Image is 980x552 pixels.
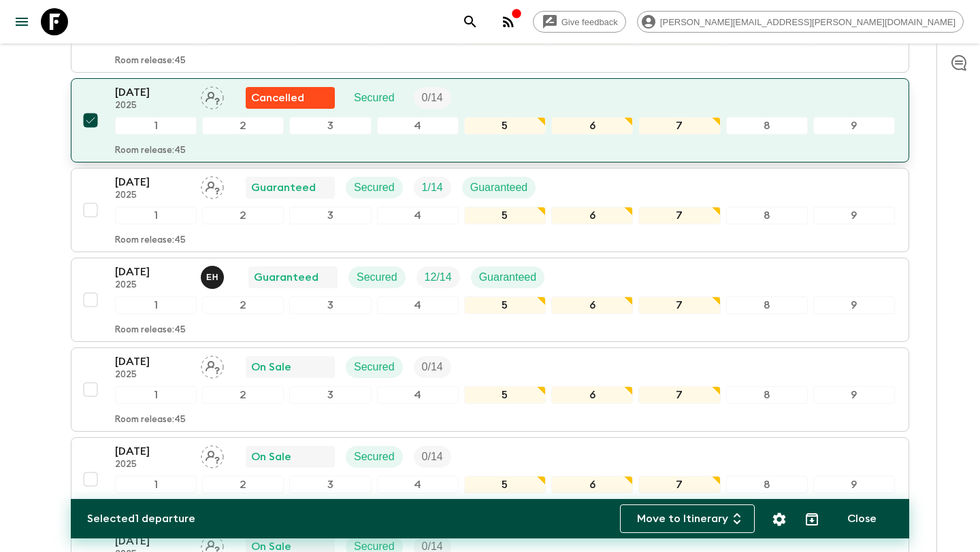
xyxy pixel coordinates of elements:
button: menu [8,8,35,35]
p: 2025 [115,280,190,291]
p: Room release: 45 [115,415,186,426]
div: 9 [813,207,895,224]
div: 4 [377,386,459,404]
div: 7 [638,386,720,404]
button: [DATE]2025Assign pack leaderFlash Pack cancellationSecuredTrip Fill123456789Room release:45 [71,78,909,162]
div: 4 [377,476,459,494]
div: 7 [638,476,720,494]
p: 2025 [115,370,190,381]
div: 2 [202,117,284,135]
div: 1 [115,117,197,135]
span: Give feedback [554,17,625,27]
div: 9 [813,117,895,135]
div: 5 [464,296,546,314]
p: Secured [357,269,397,286]
button: [DATE]2025Assign pack leaderOn SaleSecuredTrip Fill123456789Room release:45 [71,437,909,521]
p: Room release: 45 [115,235,186,246]
div: Secured [346,177,403,199]
div: 4 [377,117,459,135]
div: Secured [348,266,406,288]
span: Assign pack leader [201,180,224,191]
p: Secured [354,90,395,106]
div: Trip Fill [416,266,460,288]
p: On Sale [251,449,291,465]
p: Secured [354,449,395,465]
span: Assign pack leader [201,360,224,370]
div: 1 [115,386,197,404]
p: Room release: 45 [115,145,186,156]
button: [DATE]2025Assign pack leaderOn SaleSecuredTrip Fill123456789Room release:45 [71,347,909,432]
div: Secured [346,446,403,468]
p: [DATE] [115,353,190,370]
div: 6 [551,476,633,494]
p: [DATE] [115,533,190,549]
div: 4 [377,296,459,314]
div: 3 [289,476,371,494]
div: 7 [638,117,720,135]
div: 2 [202,386,284,404]
div: 3 [289,386,371,404]
div: 1 [115,476,197,494]
p: Guaranteed [479,269,537,286]
p: 0 / 14 [422,90,443,106]
p: E H [206,272,218,283]
div: Trip Fill [414,87,451,109]
p: [DATE] [115,174,190,190]
button: EH [201,266,227,289]
div: 7 [638,207,720,224]
p: 1 / 14 [422,179,443,196]
button: search adventures [457,8,484,35]
div: 6 [551,296,633,314]
p: 0 / 14 [422,359,443,375]
div: 2 [202,296,284,314]
div: 2 [202,476,284,494]
div: 9 [813,476,895,494]
button: Settings [766,506,793,533]
div: 6 [551,386,633,404]
div: Secured [346,87,403,109]
div: 8 [726,386,808,404]
p: Secured [354,179,395,196]
p: 2025 [115,101,190,111]
button: Close [831,504,893,533]
div: 9 [813,386,895,404]
p: Guaranteed [251,179,316,196]
div: [PERSON_NAME][EMAIL_ADDRESS][PERSON_NAME][DOMAIN_NAME] [637,11,964,33]
p: Secured [354,359,395,375]
div: 3 [289,296,371,314]
div: Trip Fill [414,177,451,199]
p: 0 / 14 [422,449,443,465]
button: Move to Itinerary [620,504,755,533]
p: Room release: 45 [115,325,186,336]
div: 9 [813,296,895,314]
p: 2025 [115,190,190,201]
div: 3 [289,117,371,135]
div: 7 [638,296,720,314]
div: 2 [202,207,284,224]
p: [DATE] [115,84,190,101]
p: Guaranteed [254,269,318,286]
p: Room release: 45 [115,56,186,67]
span: [PERSON_NAME][EMAIL_ADDRESS][PERSON_NAME][DOMAIN_NAME] [653,17,963,27]
p: Selected 1 departure [87,511,195,527]
p: 2025 [115,460,190,470]
span: Assign pack leader [201,449,224,460]
p: Cancelled [251,90,304,106]
button: [DATE]2025Assign pack leaderGuaranteedSecuredTrip FillGuaranteed123456789Room release:45 [71,168,909,252]
div: 3 [289,207,371,224]
div: Secured [346,356,403,378]
p: Guaranteed [470,179,528,196]
div: 5 [464,117,546,135]
div: Trip Fill [414,446,451,468]
span: Assign pack leader [201,539,224,550]
div: 6 [551,207,633,224]
p: On Sale [251,359,291,375]
div: 4 [377,207,459,224]
div: 5 [464,386,546,404]
span: Assign pack leader [201,90,224,101]
div: 6 [551,117,633,135]
a: Give feedback [533,11,626,33]
div: 5 [464,207,546,224]
span: Euridice Hernandez [201,270,227,281]
button: Archive (Completed, Cancelled or Unsynced Departures only) [798,506,826,533]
